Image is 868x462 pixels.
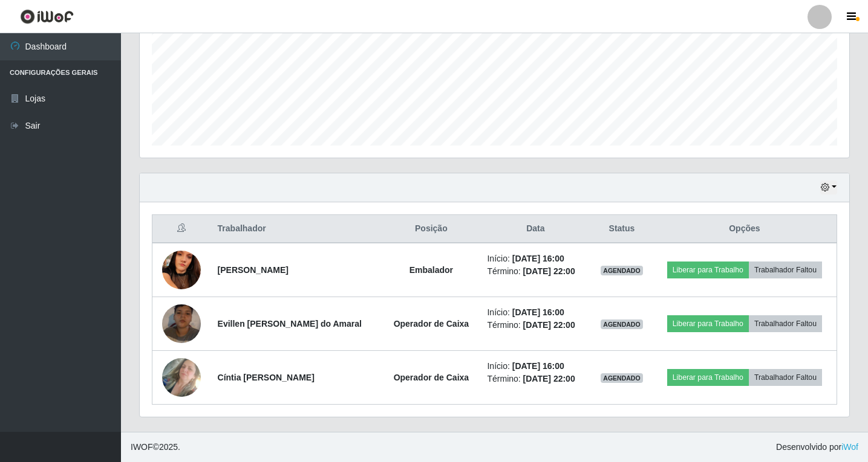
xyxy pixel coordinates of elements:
span: Desenvolvido por [776,441,858,454]
strong: [PERSON_NAME] [218,265,289,275]
th: Data [480,215,591,243]
strong: Operador de Caixa [394,373,469,382]
li: Término: [487,265,584,278]
li: Início: [487,252,584,265]
button: Liberar para Trabalho [667,315,749,332]
img: CoreUI Logo [20,9,74,24]
time: [DATE] 16:00 [512,361,564,371]
img: 1755117602087.jpeg [162,227,201,313]
strong: Operador de Caixa [394,319,469,329]
li: Início: [487,306,584,319]
img: 1751338751212.jpeg [162,289,201,358]
span: © 2025 . [131,441,180,454]
time: [DATE] 22:00 [523,266,575,276]
li: Término: [487,373,584,385]
strong: Cíntia [PERSON_NAME] [218,373,315,382]
th: Trabalhador [210,215,383,243]
button: Liberar para Trabalho [667,261,749,278]
button: Trabalhador Faltou [749,369,822,386]
button: Trabalhador Faltou [749,261,822,278]
a: iWof [841,442,858,452]
li: Início: [487,360,584,373]
span: AGENDADO [601,373,643,383]
button: Trabalhador Faltou [749,315,822,332]
span: AGENDADO [601,319,643,329]
li: Término: [487,319,584,332]
time: [DATE] 22:00 [523,374,575,383]
time: [DATE] 22:00 [523,320,575,330]
time: [DATE] 16:00 [512,307,564,317]
th: Status [591,215,653,243]
span: IWOF [131,442,153,452]
img: 1756831283854.jpeg [162,343,201,411]
strong: Embalador [410,265,453,275]
th: Opções [653,215,837,243]
strong: Evillen [PERSON_NAME] do Amaral [218,319,362,329]
span: AGENDADO [601,266,643,275]
button: Liberar para Trabalho [667,369,749,386]
time: [DATE] 16:00 [512,254,564,263]
th: Posição [382,215,480,243]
